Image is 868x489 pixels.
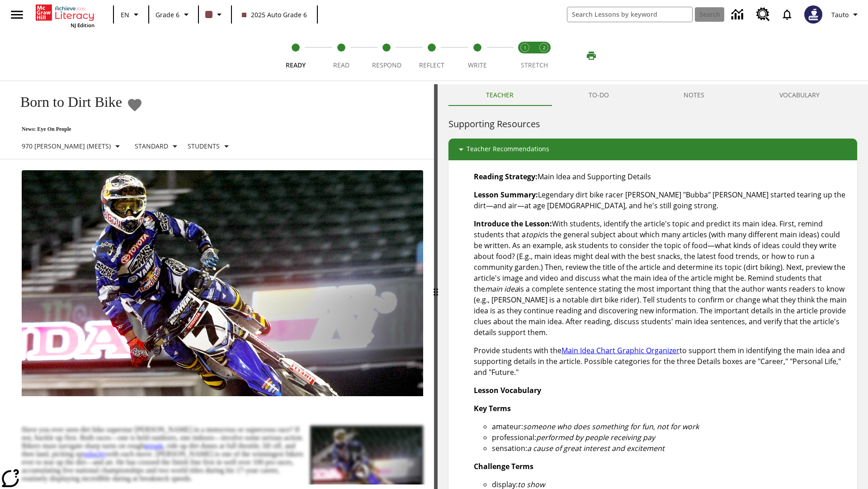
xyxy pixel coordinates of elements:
[152,6,195,23] button: Grade: Grade 6, Select a grade
[131,138,184,154] button: Scaffolds, Standard
[492,421,850,432] li: amateur:
[742,84,857,106] button: VOCABULARY
[527,443,665,453] em: a cause of great interest and excitement
[71,22,94,29] span: NJ Edition
[551,84,646,106] button: TO-DO
[561,345,679,355] a: Main Idea Chart Graphic Organizer
[286,61,306,69] span: Ready
[419,61,444,69] span: Reflect
[531,31,557,81] button: Stretch Respond step 2 of 2
[524,45,526,51] text: 1
[11,94,122,110] h1: Born to Dirt Bike
[333,61,349,69] span: Read
[4,1,30,28] button: Open side menu
[512,31,538,81] button: Stretch Read step 1 of 2
[406,31,458,81] button: Reflect step 4 of 5
[474,345,850,378] p: Provide students with the to support them in identifying the main idea and supporting details in ...
[726,2,751,27] a: Data Center
[434,84,438,489] div: Press Enter or Spacebar and then press right and left arrow keys to move the slider
[127,97,143,113] button: Add to Favorites - Born to Dirt Bike
[474,403,511,413] strong: Key Terms
[474,385,541,395] strong: Lesson Vocabulary
[474,218,850,338] p: With students, identify the article's topic and predict its main idea. First, remind students tha...
[448,117,857,131] h6: Supporting Resources
[523,422,699,431] em: someone who does something for fun, not for work
[474,219,552,229] strong: Introduce the Lesson:
[184,138,236,154] button: Select Student
[521,61,548,69] span: STRETCH
[448,139,857,160] div: Teacher Recommendations
[22,141,111,151] p: 970 [PERSON_NAME] (Meets)
[577,48,606,64] button: Print
[831,10,849,19] span: Tauto
[526,230,543,240] em: topic
[242,10,307,19] span: 2025 Auto Grade 6
[646,84,742,106] button: NOTES
[315,31,367,81] button: Read step 2 of 5
[22,170,423,397] img: Motocross racer James Stewart flies through the air on his dirt bike.
[448,84,551,106] button: Teacher
[360,31,413,81] button: Respond step 3 of 5
[269,31,322,81] button: Ready step 1 of 5
[372,61,401,69] span: Respond
[121,10,129,19] span: EN
[474,172,538,182] strong: Reading Strategy:
[543,45,545,51] text: 2
[467,144,549,155] p: Teacher Recommendations
[474,189,850,211] p: Legendary dirt bike racer [PERSON_NAME] "Bubba" [PERSON_NAME] started tearing up the dirt—and air...
[567,7,692,22] input: search field
[474,171,850,182] p: Main Idea and Supporting Details
[202,6,228,23] button: Class color is dark brown. Change class color
[799,3,828,26] button: Select a new avatar
[468,61,487,69] span: Write
[451,31,504,81] button: Write step 5 of 5
[828,6,864,23] button: Profile/Settings
[751,2,775,27] a: Resource Center, Will open in new tab
[117,6,146,23] button: Language: EN, Select a language
[11,126,236,133] p: News: Eye On People
[156,10,179,19] span: Grade 6
[485,284,519,294] em: main idea
[18,138,127,154] button: Select Lexile, 970 Lexile (Meets)
[536,432,655,442] em: performed by people receiving pay
[474,190,538,200] strong: Lesson Summary:
[448,84,857,106] div: Instructional Panel Tabs
[188,141,220,151] p: Students
[492,443,850,454] li: sensation:
[135,141,168,151] p: Standard
[438,84,868,489] div: activity
[492,432,850,443] li: professional:
[36,3,94,29] div: Home
[775,3,799,26] a: Notifications
[474,461,533,471] strong: Challenge Terms
[804,5,822,24] img: Avatar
